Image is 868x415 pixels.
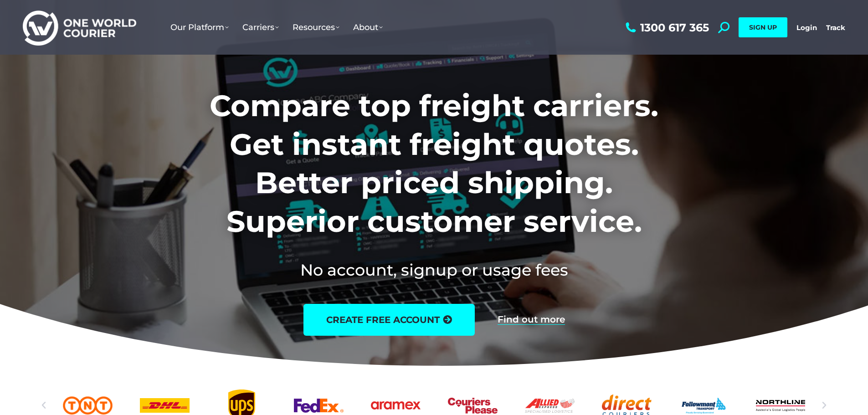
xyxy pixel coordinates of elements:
span: SIGN UP [749,23,777,31]
span: Carriers [242,22,279,32]
a: create free account [303,304,475,336]
a: Our Platform [164,13,236,41]
a: Login [796,23,817,32]
a: 1300 617 365 [623,22,709,33]
a: Track [826,23,845,32]
h1: Compare top freight carriers. Get instant freight quotes. Better priced shipping. Superior custom... [149,87,719,241]
a: SIGN UP [739,17,787,37]
a: Carriers [236,13,286,41]
span: Resources [293,22,339,32]
span: About [353,22,383,32]
a: About [346,13,390,41]
a: Resources [286,13,346,41]
h2: No account, signup or usage fees [149,259,719,281]
img: One World Courier [23,9,136,46]
span: Our Platform [170,22,229,32]
a: Find out more [498,315,565,325]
